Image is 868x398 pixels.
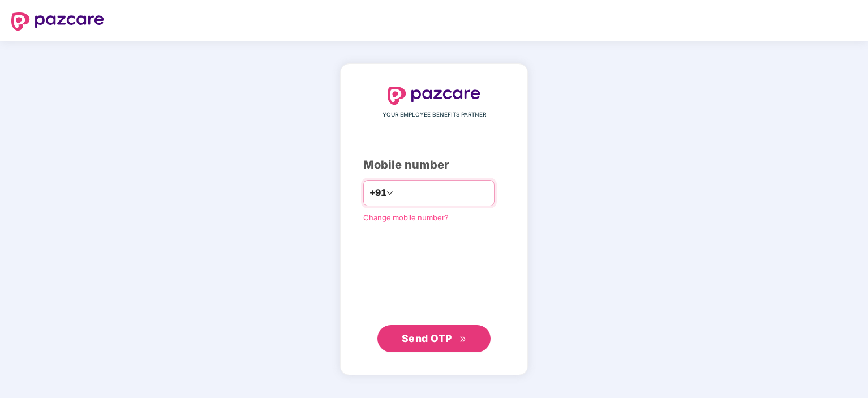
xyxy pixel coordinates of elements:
[402,332,452,344] span: Send OTP
[11,12,104,31] img: logo
[388,87,480,105] img: logo
[386,190,393,196] span: down
[377,325,491,352] button: Send OTPdouble-right
[459,336,467,343] span: double-right
[363,213,449,222] a: Change mobile number?
[383,110,486,119] span: YOUR EMPLOYEE BENEFITS PARTNER
[369,186,386,200] span: +91
[363,156,505,174] div: Mobile number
